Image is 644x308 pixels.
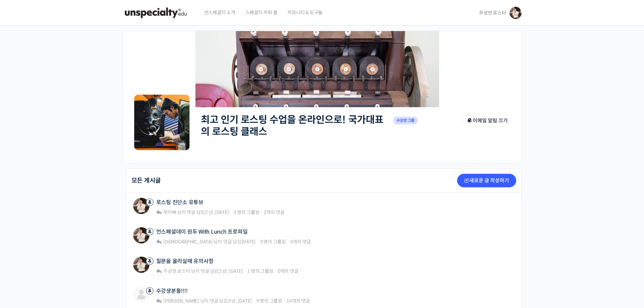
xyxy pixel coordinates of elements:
[393,117,418,124] span: 수강생 그룹
[162,239,256,245] span: 님이 댓글 남김
[233,209,259,215] span: 3 명의 그룹원
[133,94,191,151] img: Group logo of 최고 인기 로스팅 수업을 온라인으로! 국가대표의 로스팅 클래스
[278,268,299,274] span: 0개의 댓글
[286,298,310,304] span: 14개의 댓글
[260,209,263,215] span: ·
[163,268,190,274] span: 주성현 로스터
[457,174,516,187] a: 새로운 글 작성하기
[264,209,285,215] span: 2개의 댓글
[156,258,214,264] a: 질문을 올리실때 유의사항
[228,298,252,304] a: 3 년, [DATE]
[163,239,213,245] span: [DEMOGRAPHIC_DATA]
[162,298,252,304] span: 님이 댓글 남김
[283,298,286,304] span: ·
[241,239,256,245] a: [DATE]
[290,239,311,245] span: 4개의 댓글
[162,268,190,274] a: 주성현 로스터
[256,298,282,304] span: 9 명의 그룹원
[162,239,212,245] a: [DEMOGRAPHIC_DATA]
[219,268,243,274] a: 3 년, [DATE]
[247,268,273,274] span: 1 명의 그룹원
[156,199,204,206] a: 로스팅 진단소 유튜브
[260,239,286,245] span: 3 명의 그룹원
[163,209,176,215] span: 루아빠
[274,268,277,274] span: ·
[205,209,229,215] a: 2 년, [DATE]
[162,298,199,304] a: [PERSON_NAME]
[463,114,511,127] button: 이메일 알림 끄기
[132,177,161,184] h2: 모든 게시글
[287,239,289,245] span: ·
[479,10,506,16] span: 주성현 로스터
[156,288,188,294] a: 수강생분들!!!!
[162,209,229,215] span: 님이 댓글 남김
[163,298,199,304] span: [PERSON_NAME]
[201,114,383,138] a: 최고 인기 로스팅 수업을 온라인으로! 국가대표의 로스팅 클래스
[162,268,243,274] span: 님이 댓글 남김
[162,209,176,215] a: 루아빠
[156,229,248,235] a: 언스페셜데이 원두 With Lunch 프로파일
